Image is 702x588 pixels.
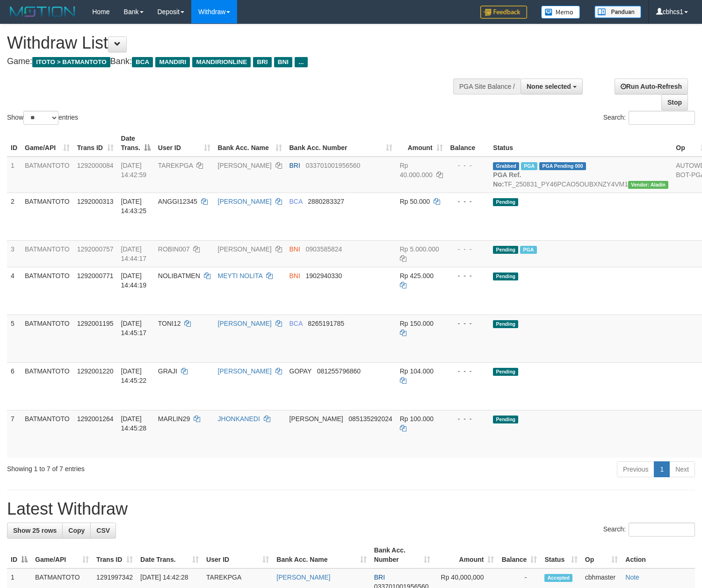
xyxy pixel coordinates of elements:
[374,574,385,581] span: BRI
[654,461,670,477] a: 1
[7,315,21,362] td: 5
[370,542,434,568] th: Bank Acc. Number: activate to sort column ascending
[308,320,344,327] span: Copy 8265191785 to clipboard
[23,111,58,125] select: Showentries
[7,267,21,315] td: 4
[450,244,486,254] div: - - -
[450,414,486,423] div: - - -
[400,367,434,375] span: Rp 104.000
[218,245,272,253] a: [PERSON_NAME]
[158,162,193,169] span: TAREKPGA
[289,198,303,205] span: BCA
[21,410,73,458] td: BATMANTOTO
[77,245,114,253] span: 1292000757
[7,542,31,568] th: ID: activate to sort column descending
[348,415,392,423] span: Copy 085135292024 to clipboard
[594,6,641,18] img: panduan.png
[68,527,85,534] span: Copy
[77,367,114,375] span: 1292001220
[489,157,672,193] td: TF_250831_PY46PCAO5OUBXNZY4VM1
[493,171,521,188] b: PGA Ref. No:
[96,527,110,534] span: CSV
[450,161,486,170] div: - - -
[295,57,307,67] span: ...
[450,319,486,328] div: - - -
[132,57,153,67] span: BCA
[400,198,430,205] span: Rp 50.000
[7,157,21,193] td: 1
[158,198,197,205] span: ANGGI12345
[539,162,586,170] span: PGA Pending
[289,320,303,327] span: BCA
[158,245,190,253] span: ROBIN007
[7,523,63,538] a: Show 25 rows
[400,162,433,179] span: Rp 40.000.000
[218,367,272,375] a: [PERSON_NAME]
[493,246,518,254] span: Pending
[21,240,73,267] td: BATMANTOTO
[493,416,518,423] span: Pending
[276,574,330,581] a: [PERSON_NAME]
[31,542,93,568] th: Game/API: activate to sort column ascending
[493,368,518,376] span: Pending
[289,272,300,280] span: BNI
[629,523,695,537] input: Search:
[669,461,695,477] a: Next
[192,57,251,67] span: MANDIRIONLINE
[289,367,311,375] span: GOPAY
[218,162,272,169] a: [PERSON_NAME]
[450,366,486,376] div: - - -
[121,320,147,337] span: [DATE] 14:45:17
[434,542,498,568] th: Amount: activate to sort column ascending
[158,367,177,375] span: GRAJI
[493,272,518,280] span: Pending
[289,245,300,253] span: BNI
[7,460,285,473] div: Showing 1 to 7 of 7 entries
[489,130,672,157] th: Status
[400,245,439,253] span: Rp 5.000.000
[622,542,695,568] th: Action
[625,574,639,581] a: Note
[615,79,688,94] a: Run Auto-Refresh
[7,111,78,125] label: Show entries
[77,162,114,169] span: 1292000084
[286,130,396,157] th: Bank Acc. Number: activate to sort column ascending
[7,240,21,267] td: 3
[7,193,21,240] td: 2
[158,272,200,280] span: NOLIBATMEN
[603,523,695,537] label: Search:
[121,272,147,289] span: [DATE] 14:44:19
[520,246,536,254] span: PGA
[253,57,271,67] span: BRI
[121,162,147,179] span: [DATE] 14:42:59
[203,542,273,568] th: User ID: activate to sort column ascending
[453,79,521,94] div: PGA Site Balance /
[158,415,190,423] span: MARLIN29
[117,130,154,157] th: Date Trans.: activate to sort column descending
[581,542,622,568] th: Op: activate to sort column ascending
[7,5,78,19] img: MOTION_logo.png
[498,542,541,568] th: Balance: activate to sort column ascending
[629,111,695,125] input: Search:
[77,415,114,423] span: 1292001264
[214,130,286,157] th: Bank Acc. Name: activate to sort column ascending
[521,162,537,170] span: Marked by cbhmaster
[273,542,370,568] th: Bank Acc. Name: activate to sort column ascending
[158,320,181,327] span: TONI12
[21,157,73,193] td: BATMANTOTO
[154,130,214,157] th: User ID: activate to sort column ascending
[493,198,518,206] span: Pending
[400,415,434,423] span: Rp 100.000
[480,6,527,19] img: Feedback.jpg
[218,272,262,280] a: MEYTI NOLITA
[7,362,21,410] td: 6
[121,198,147,215] span: [DATE] 14:43:25
[493,162,519,170] span: Grabbed
[521,79,583,94] button: None selected
[21,362,73,410] td: BATMANTOTO
[77,320,114,327] span: 1292001195
[541,6,580,19] img: Button%20Memo.svg
[121,367,147,384] span: [DATE] 14:45:22
[7,130,21,157] th: ID
[73,130,117,157] th: Trans ID: activate to sort column ascending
